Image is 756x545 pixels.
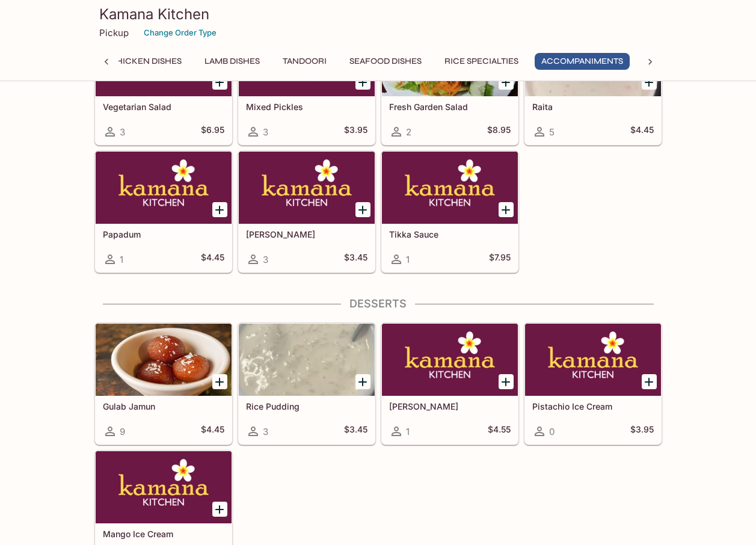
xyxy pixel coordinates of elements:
button: Add Pistachio Ice Cream [642,374,657,389]
div: Mango Chutney [239,152,375,224]
div: Mango Ice Cream [96,451,232,523]
h5: Tikka Sauce [389,229,511,239]
h5: $3.95 [344,125,367,139]
span: 3 [263,254,268,265]
button: Add Mango Ice Cream [212,502,227,517]
a: Rice Pudding3$3.45 [238,323,375,445]
button: Add Papadum [212,202,227,217]
h5: $3.95 [630,424,654,439]
a: Tikka Sauce1$7.95 [381,151,518,272]
div: Raita [525,24,661,96]
span: 2 [406,126,411,138]
a: Fresh Garden Salad2$8.95 [381,23,518,145]
a: Gulab Jamun9$4.45 [95,323,232,445]
div: Rice Pudding [239,324,375,396]
div: Vegetarian Salad [96,24,232,96]
button: Add Fresh Garden Salad [499,75,514,90]
h5: Vegetarian Salad [103,102,224,112]
div: Papadum [96,152,232,224]
h5: Raita [532,102,654,112]
h5: Fresh Garden Salad [389,102,511,112]
span: 3 [263,126,268,138]
button: Chicken Dishes [103,53,188,70]
h5: Papadum [103,229,224,239]
h4: Desserts [94,297,662,310]
h5: $4.45 [201,424,224,439]
button: Lamb Dishes [198,53,266,70]
div: Gulab Jamun [96,324,232,396]
a: Raita5$4.45 [524,23,662,145]
button: Tandoori [276,53,333,70]
a: Mixed Pickles3$3.95 [238,23,375,145]
a: [PERSON_NAME]3$3.45 [238,151,375,272]
h5: Pistachio Ice Cream [532,401,654,411]
span: 1 [120,254,123,265]
span: 5 [549,126,555,138]
h5: [PERSON_NAME] [246,229,367,239]
span: 1 [406,254,410,265]
button: Seafood Dishes [343,53,428,70]
a: Papadum1$4.45 [95,151,232,272]
button: Accompaniments [535,53,630,70]
button: Add Mango Chutney [355,202,370,217]
h5: Mixed Pickles [246,102,367,112]
span: 3 [120,126,125,138]
p: Pickup [99,27,129,38]
span: 9 [120,426,125,437]
span: 3 [263,426,268,437]
button: Change Order Type [138,23,222,42]
h5: $8.95 [487,125,511,139]
button: Add Vegetarian Salad [212,75,227,90]
button: Add Gulab Jamun [212,374,227,389]
span: 0 [549,426,555,437]
h5: Gulab Jamun [103,401,224,411]
button: Add Tikka Sauce [499,202,514,217]
button: Rice Specialties [438,53,525,70]
a: Pistachio Ice Cream0$3.95 [524,323,662,445]
div: Fresh Garden Salad [382,24,518,96]
h5: $3.45 [344,252,367,266]
a: Vegetarian Salad3$6.95 [95,23,232,145]
button: Add Rice Pudding [355,374,370,389]
div: Gajar Halwa [382,324,518,396]
button: Add Mixed Pickles [355,75,370,90]
div: Pistachio Ice Cream [525,324,661,396]
h5: $4.45 [630,125,654,139]
span: 1 [406,426,410,437]
a: [PERSON_NAME]1$4.55 [381,323,518,445]
h5: Mango Ice Cream [103,529,224,539]
h5: $3.45 [344,424,367,439]
h5: $4.55 [488,424,511,439]
div: Tikka Sauce [382,152,518,224]
h5: $6.95 [201,125,224,139]
button: Add Gajar Halwa [499,374,514,389]
h5: [PERSON_NAME] [389,401,511,411]
h3: Kamana Kitchen [99,5,657,23]
h5: Rice Pudding [246,401,367,411]
h5: $7.95 [489,252,511,266]
div: Mixed Pickles [239,24,375,96]
h5: $4.45 [201,252,224,266]
button: Add Raita [642,75,657,90]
